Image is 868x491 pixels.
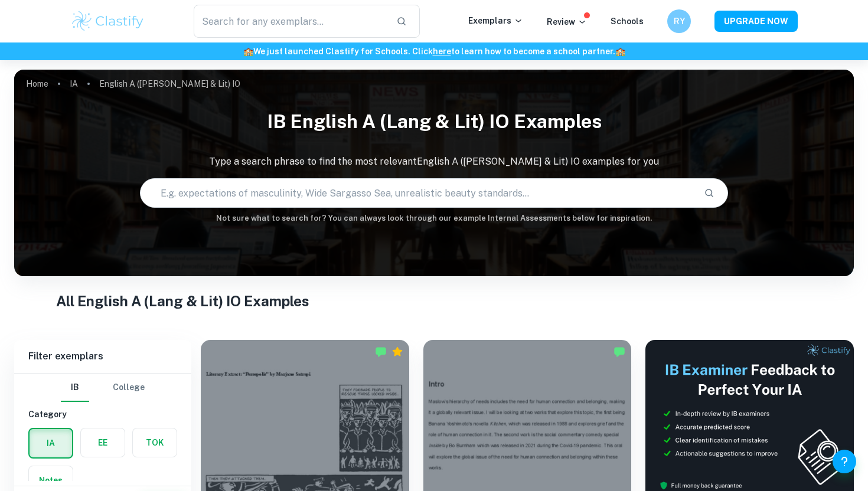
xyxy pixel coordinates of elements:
p: Exemplars [468,14,523,27]
button: College [113,374,145,402]
h6: RY [673,15,686,28]
h6: We just launched Clastify for Schools. Click to learn how to become a school partner. [2,45,866,58]
h6: Not sure what to search for? You can always look through our example Internal Assessments below f... [14,212,854,224]
h6: Filter exemplars [14,340,191,373]
img: Clastify logo [70,9,145,33]
p: Type a search phrase to find the most relevant English A ([PERSON_NAME] & Lit) IO examples for you [14,155,854,169]
button: IA [30,429,72,457]
button: Search [699,183,719,203]
button: IB [61,374,89,402]
a: Schools [611,17,644,26]
a: Home [26,76,48,92]
span: 🏫 [243,47,253,56]
h1: All English A (Lang & Lit) IO Examples [56,290,812,312]
div: Premium [391,346,403,358]
button: UPGRADE NOW [714,11,798,32]
input: Search for any exemplars... [194,5,387,38]
div: Filter type choice [61,374,145,402]
button: EE [81,428,125,457]
span: 🏫 [615,47,625,56]
h1: IB English A (Lang & Lit) IO examples [14,103,854,140]
h6: Category [28,408,177,421]
input: E.g. expectations of masculinity, Wide Sargasso Sea, unrealistic beauty standards... [141,176,694,210]
a: here [433,47,451,56]
p: Review [547,15,587,28]
button: Help and Feedback [833,450,856,473]
button: TOK [133,428,177,457]
button: RY [667,9,691,33]
p: English A ([PERSON_NAME] & Lit) IO [99,77,240,90]
img: Marked [375,346,387,358]
img: Marked [614,346,625,358]
a: IA [70,76,78,92]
